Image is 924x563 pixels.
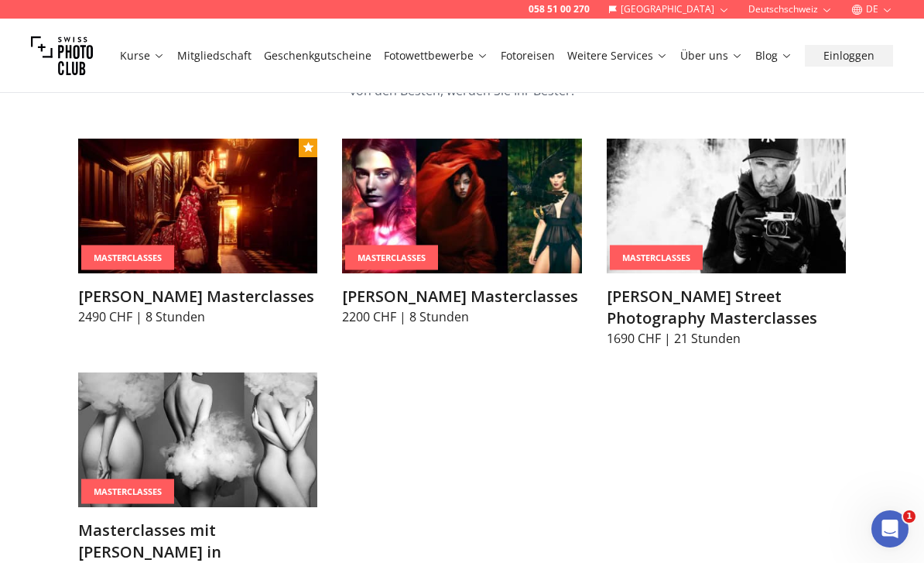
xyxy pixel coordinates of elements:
[805,45,893,67] button: Einloggen
[342,139,581,326] a: Marco Benedetti MasterclassesMasterClasses[PERSON_NAME] Masterclasses2200 CHF | 8 Stunden
[171,45,258,67] button: Mitgliedschaft
[114,45,171,67] button: Kurse
[674,45,749,67] button: Über uns
[607,286,846,329] h3: [PERSON_NAME] Street Photography Masterclasses
[345,245,438,270] div: MasterClasses
[342,307,581,326] p: 2200 CHF | 8 Stunden
[172,17,753,99] span: Meisterkurse von weltbekannten Fotografen, die persönlich in der [GEOGRAPHIC_DATA] stattfinden. L...
[78,372,317,507] img: Masterclasses mit George Mayer in Zürich & Genf
[495,45,561,67] button: Fotoreisen
[903,510,915,523] span: 1
[529,3,590,15] a: 058 51 00 270
[607,139,846,273] img: Phil Penman Street Photography Masterclasses
[607,139,846,348] a: Phil Penman Street Photography MasterclassesMasterClasses[PERSON_NAME] Street Photography Masterc...
[610,245,703,270] div: MasterClasses
[501,48,555,64] a: Fotoreisen
[342,139,581,273] img: Marco Benedetti Masterclasses
[31,25,93,87] img: Swiss photo club
[81,479,174,504] div: MasterClasses
[342,286,581,307] h3: [PERSON_NAME] Masterclasses
[264,48,371,64] a: Geschenkgutscheine
[120,48,165,64] a: Kurse
[378,45,495,67] button: Fotowettbewerbe
[749,45,799,67] button: Blog
[871,510,909,548] iframe: Intercom live chat
[78,307,317,326] p: 2490 CHF | 8 Stunden
[78,139,317,326] a: Lindsay Adler MasterclassesMasterClasses[PERSON_NAME] Masterclasses2490 CHF | 8 Stunden
[177,48,252,64] a: Mitgliedschaft
[258,45,378,67] button: Geschenkgutscheine
[680,48,743,64] a: Über uns
[755,48,792,64] a: Blog
[384,48,488,64] a: Fotowettbewerbe
[81,245,174,270] div: MasterClasses
[78,286,317,307] h3: [PERSON_NAME] Masterclasses
[561,45,674,67] button: Weitere Services
[607,329,846,348] p: 1690 CHF | 21 Stunden
[78,139,317,273] img: Lindsay Adler Masterclasses
[567,48,668,64] a: Weitere Services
